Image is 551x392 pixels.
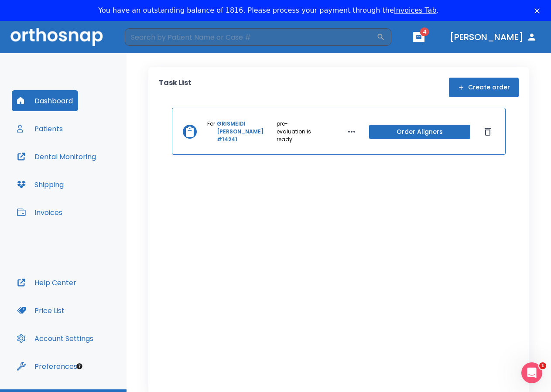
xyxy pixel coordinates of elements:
[521,362,542,383] iframe: Intercom live chat
[12,300,70,321] button: Price List
[539,362,546,369] span: 1
[369,125,470,139] button: Order Aligners
[217,120,275,143] a: GRISMEIDI [PERSON_NAME] #14241
[12,90,78,111] button: Dashboard
[446,29,541,45] button: [PERSON_NAME]
[12,146,101,167] button: Dental Monitoring
[98,6,438,15] div: You have an outstanding balance of 1816. Please process your payment through the .
[534,8,543,13] div: Close
[75,362,83,370] div: Tooltip anchor
[394,6,437,14] a: Invoices Tab
[159,78,192,97] p: Task List
[277,120,313,143] p: pre-evaluation is ready
[10,28,103,46] img: Orthosnap
[12,356,82,377] button: Preferences
[12,174,69,195] button: Shipping
[420,27,429,36] span: 4
[207,120,215,143] p: For
[12,272,82,293] button: Help Center
[481,125,495,139] button: Dismiss
[12,202,68,223] button: Invoices
[449,78,519,97] button: Create order
[125,28,376,46] input: Search by Patient Name or Case #
[12,328,99,349] button: Account Settings
[12,118,68,139] button: Patients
